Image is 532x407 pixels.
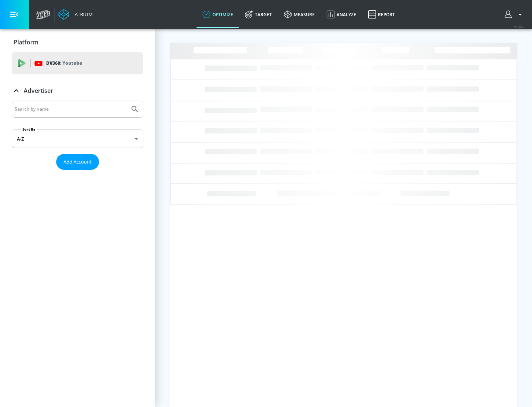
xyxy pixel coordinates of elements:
[14,38,38,46] p: Platform
[15,104,127,114] input: Search by name
[197,1,239,28] a: optimize
[46,59,82,67] p: DV360:
[12,80,143,101] div: Advertiser
[58,9,93,20] a: Atrium
[12,52,143,74] div: DV360: Youtube
[239,1,278,28] a: Target
[514,24,525,28] span: v 4.25.4
[21,127,37,132] label: Sort By
[12,32,143,53] div: Platform
[362,1,401,28] a: Report
[12,129,143,148] div: A-Z
[278,1,321,28] a: measure
[24,87,53,95] p: Advertiser
[321,1,362,28] a: Analyze
[62,59,82,67] p: Youtube
[56,154,99,170] button: Add Account
[12,101,143,176] div: Advertiser
[72,11,93,18] div: Atrium
[64,158,92,166] span: Add Account
[12,170,143,176] nav: list of Advertiser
